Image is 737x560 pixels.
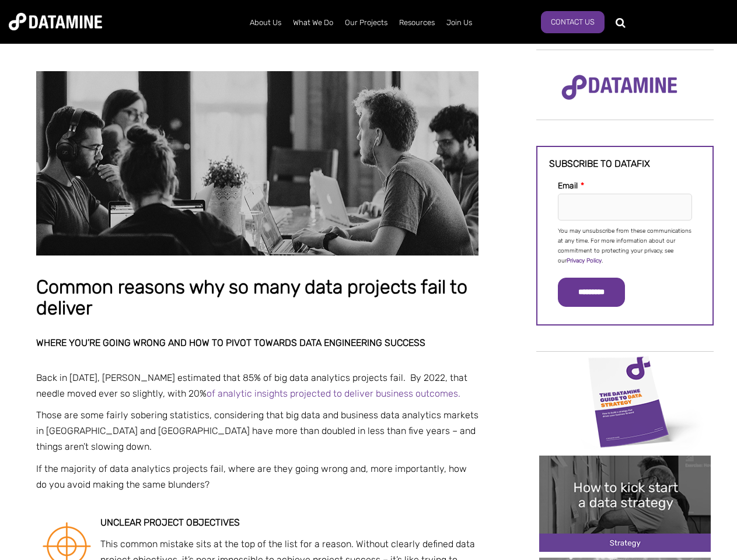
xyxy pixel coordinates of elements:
a: Contact Us [541,11,605,33]
a: Join Us [441,8,478,38]
p: If the majority of data analytics projects fail, where are they going wrong and, more importantly... [36,461,478,492]
span: Email [558,181,578,191]
h2: Where you’re going wrong and how to pivot towards data engineering success [36,338,478,348]
a: Resources [393,8,441,38]
img: 20241212 How to kick start a data strategy-2 [539,456,711,552]
a: About Us [244,8,287,38]
a: What We Do [287,8,339,38]
a: Our Projects [339,8,393,38]
a: Privacy Policy [567,257,602,264]
img: Datamine [9,13,102,30]
p: You may unsubscribe from these communications at any time. For more information about our commitm... [558,226,692,266]
p: Back in [DATE], [PERSON_NAME] estimated that 85% of big data analytics projects fail. By 2022, th... [36,370,478,401]
img: Common reasons why so many data projects fail to deliver [36,71,478,256]
h1: Common reasons why so many data projects fail to deliver [36,277,478,318]
p: Those are some fairly sobering statistics, considering that big data and business data analytics ... [36,407,478,455]
strong: Unclear project objectives [100,517,240,528]
img: Datamine Logo No Strapline - Purple [554,67,685,108]
img: Data Strategy Cover thumbnail [539,353,711,449]
a: of analytic insights projected to deliver business outcomes. [207,388,460,399]
h3: Subscribe to datafix [549,159,701,169]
